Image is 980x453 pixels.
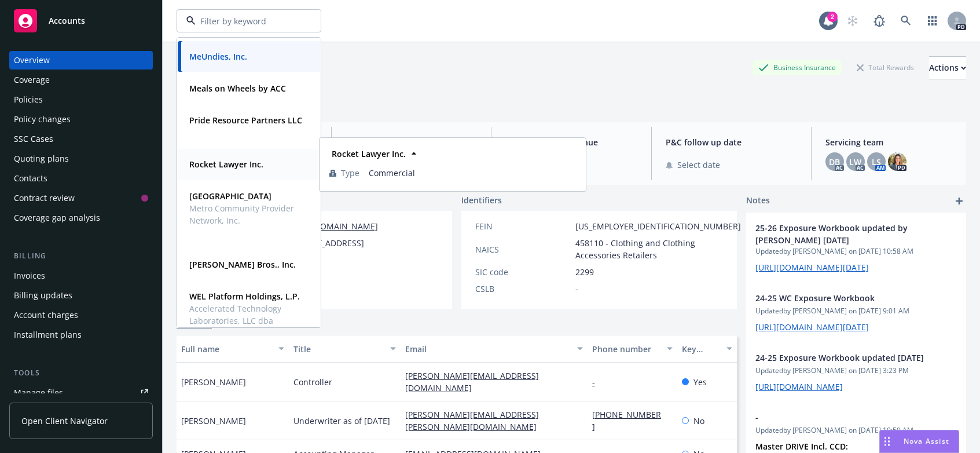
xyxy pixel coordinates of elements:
a: [PHONE_NUMBER] [592,409,661,432]
span: - [575,283,578,295]
div: SSC Cases [14,130,53,148]
strong: Meals on Wheels by ACC [189,83,286,94]
div: Invoices [14,266,45,285]
a: Policies [9,90,153,109]
a: Quoting plans [9,149,153,168]
strong: WEL Platform Holdings, L.P. [189,291,300,302]
a: - [592,377,604,388]
span: Select date [677,159,720,171]
a: Billing updates [9,286,153,305]
strong: MeUndies, Inc. [189,51,247,62]
img: photo [888,152,906,171]
div: Full name [181,343,271,355]
a: [PERSON_NAME][EMAIL_ADDRESS][PERSON_NAME][DOMAIN_NAME] [405,409,546,432]
span: LW [849,156,861,168]
strong: Rocket Lawyer Inc. [189,159,263,170]
span: Metro Community Provider Network, Inc. [189,202,306,226]
div: Business Insurance [753,60,842,75]
button: Actions [929,56,966,79]
strong: Rocket Lawyer Inc. [332,148,406,159]
div: Drag to move [880,430,894,452]
div: Quoting plans [14,149,69,168]
div: Installment plans [14,326,82,344]
div: Contacts [14,169,47,188]
strong: [PERSON_NAME] Bros., Inc. [189,259,296,270]
div: 25-26 Exposure Workbook updated by [PERSON_NAME] [DATE]Updatedby [PERSON_NAME] on [DATE] 10:58 AM... [746,213,966,283]
span: Commercial [369,167,576,179]
span: Nova Assist [904,436,949,446]
div: Tools [9,367,153,379]
div: Account charges [14,306,78,324]
span: No [693,415,704,427]
a: Coverage gap analysis [9,209,153,227]
div: Billing [9,250,153,262]
span: [PERSON_NAME] [181,415,246,427]
div: Billing updates [14,286,72,305]
a: Switch app [921,9,944,32]
div: Key contact [682,343,720,355]
strong: Pride Resource Partners LLC [189,115,302,126]
span: LS [872,156,881,168]
span: 25-26 Exposure Workbook updated by [PERSON_NAME] [DATE] [755,222,927,246]
span: - [755,411,927,423]
span: Accelerated Technology Laboratories, LLC dba Confience [189,302,306,339]
button: Email [401,335,588,363]
span: 2299 [575,266,594,278]
span: [STREET_ADDRESS] [291,237,364,249]
div: NAICS [475,243,571,255]
div: FEIN [475,220,571,232]
span: [PERSON_NAME] [181,376,246,388]
div: Email [405,343,570,355]
a: Accounts [9,5,153,37]
button: Nova Assist [879,430,959,453]
span: Updated by [PERSON_NAME] on [DATE] 10:58 AM [755,246,957,257]
a: [PERSON_NAME][EMAIL_ADDRESS][DOMAIN_NAME] [405,370,539,393]
a: Contract review [9,189,153,207]
div: 24-25 WC Exposure WorkbookUpdatedby [PERSON_NAME] on [DATE] 9:01 AM[URL][DOMAIN_NAME][DATE] [746,283,966,342]
div: Actions [929,57,966,79]
a: Installment plans [9,326,153,344]
div: 2 [827,12,838,22]
div: Coverage [14,71,50,89]
span: Type [341,167,359,179]
span: P&C estimated revenue [505,136,637,148]
span: Legal entity type [346,136,477,148]
div: Title [293,343,384,355]
a: Report a Bug [868,9,891,32]
a: Policy changes [9,110,153,129]
div: Contract review [14,189,75,207]
div: Manage files [14,383,63,402]
div: Policies [14,90,43,109]
span: Open Client Navigator [21,415,108,427]
span: Identifiers [461,194,502,206]
a: Coverage [9,71,153,89]
div: Overview [14,51,50,70]
span: [US_EMPLOYER_IDENTIFICATION_NUMBER] [575,220,741,232]
a: SSC Cases [9,130,153,148]
span: Updated by [PERSON_NAME] on [DATE] 10:59 AM [755,425,957,436]
button: Full name [177,335,289,363]
a: Manage files [9,383,153,402]
span: 24-25 Exposure Workbook updated [DATE] [755,352,927,364]
div: 24-25 Exposure Workbook updated [DATE]Updatedby [PERSON_NAME] on [DATE] 3:23 PM[URL][DOMAIN_NAME] [746,342,966,402]
div: Total Rewards [851,60,920,75]
a: [URL][DOMAIN_NAME][DATE] [755,322,869,333]
span: Updated by [PERSON_NAME] on [DATE] 3:23 PM [755,366,957,376]
a: Search [894,9,917,32]
div: Phone number [592,343,660,355]
span: Controller [293,376,332,388]
span: Updated by [PERSON_NAME] on [DATE] 9:01 AM [755,306,957,316]
button: Title [289,335,401,363]
strong: [GEOGRAPHIC_DATA] [189,191,271,202]
button: Key contact [677,335,737,363]
a: Account charges [9,306,153,324]
a: Contacts [9,169,153,188]
span: DB [829,156,840,168]
a: [URL][DOMAIN_NAME] [291,221,378,232]
span: 458110 - Clothing and Clothing Accessories Retailers [575,237,741,261]
div: SIC code [475,266,571,278]
span: Yes [693,376,707,388]
span: Accounts [49,16,85,25]
a: Overview [9,51,153,70]
span: 24-25 WC Exposure Workbook [755,292,927,304]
